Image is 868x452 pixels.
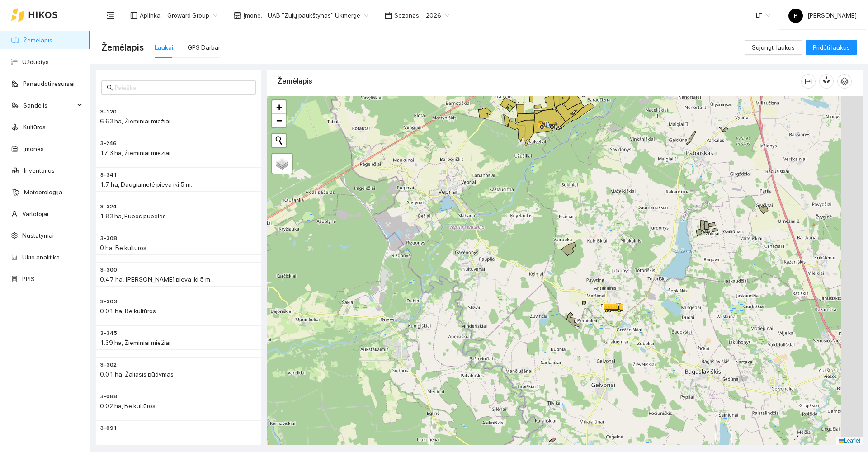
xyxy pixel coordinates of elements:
[100,234,117,243] span: 3-308
[276,115,282,126] span: −
[272,154,292,174] a: Layers
[385,12,392,19] span: calendar
[22,275,35,282] a: PPIS
[278,68,801,94] div: Žemėlapis
[140,10,162,20] span: Aplinka :
[155,42,173,52] div: Laukai
[23,37,52,44] a: Žemėlapis
[745,44,802,51] a: Sujungti laukus
[188,42,220,52] div: GPS Darbai
[100,244,146,251] span: 0 ha, Be kultūros
[806,40,857,55] button: Pridėti laukus
[276,101,282,113] span: +
[100,171,117,179] span: 3-341
[745,40,802,55] button: Sujungti laukus
[100,266,117,274] span: 3-300
[801,74,816,89] button: column-width
[100,212,166,220] span: 1.83 ha, Pupos pupelės
[23,96,75,114] span: Sandėlis
[115,83,250,93] input: Paieška
[23,123,46,131] a: Kultūros
[272,100,286,114] a: Zoom in
[22,254,60,261] a: Ūkio analitika
[813,42,850,52] span: Pridėti laukus
[100,181,192,188] span: 1.7 ha, Daugiametė pieva iki 5 m.
[167,9,217,22] span: Groward Group
[752,42,795,52] span: Sujungti laukus
[394,10,420,20] span: Sezonas :
[100,108,117,116] span: 3-120
[426,9,449,22] span: 2026
[234,12,241,19] span: shop
[130,12,137,19] span: layout
[272,114,286,127] a: Zoom out
[101,6,119,24] button: menu-fold
[100,402,156,410] span: 0.02 ha, Be kultūros
[107,85,113,91] span: search
[100,392,117,401] span: 3-088
[100,118,170,125] span: 6.63 ha, Žieminiai miežiai
[23,145,44,152] a: Įmonės
[802,78,815,85] span: column-width
[24,167,55,174] a: Inventorius
[100,339,170,346] span: 1.39 ha, Žieminiai miežiai
[101,40,144,55] span: Žemėlapis
[100,139,117,148] span: 3-246
[100,276,212,283] span: 0.47 ha, [PERSON_NAME] pieva iki 5 m.
[22,232,54,239] a: Nustatymai
[106,11,114,19] span: menu-fold
[100,424,117,433] span: 3-091
[23,80,75,87] a: Panaudoti resursai
[100,329,117,338] span: 3-345
[100,307,156,315] span: 0.01 ha, Be kultūros
[22,210,48,217] a: Vartotojai
[100,297,117,306] span: 3-303
[24,188,62,196] a: Meteorologija
[100,202,117,211] span: 3-324
[100,361,117,369] span: 3-302
[839,438,860,444] a: Leaflet
[756,9,770,22] span: LT
[243,10,262,20] span: Įmonė :
[100,149,170,156] span: 17.3 ha, Žieminiai miežiai
[268,9,368,22] span: UAB "Zujų paukštynas" Ukmerge
[272,134,286,147] button: Initiate a new search
[22,58,49,66] a: Užduotys
[794,9,798,23] span: B
[100,371,174,378] span: 0.01 ha, Žaliasis pūdymas
[806,44,857,51] a: Pridėti laukus
[788,12,857,19] span: [PERSON_NAME]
